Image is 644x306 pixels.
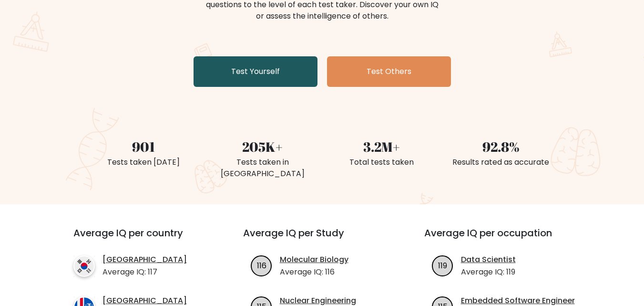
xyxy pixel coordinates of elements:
[424,227,583,250] h3: Average IQ per occupation
[102,254,187,265] a: [GEOGRAPHIC_DATA]
[280,254,348,265] a: Molecular Biology
[209,137,317,157] div: 205K+
[256,260,266,271] text: 116
[243,227,401,250] h3: Average IQ per Study
[328,137,436,157] div: 3.2M+
[90,157,197,168] div: Tests taken [DATE]
[461,266,516,278] p: Average IQ: 119
[438,260,447,271] text: 119
[461,254,516,265] a: Data Scientist
[447,137,555,157] div: 92.8%
[209,157,317,179] div: Tests taken in [GEOGRAPHIC_DATA]
[280,266,348,278] p: Average IQ: 116
[102,266,187,278] p: Average IQ: 117
[447,157,555,168] div: Results rated as accurate
[194,56,317,87] a: Test Yourself
[327,56,451,87] a: Test Others
[90,137,197,157] div: 901
[328,157,436,168] div: Total tests taken
[73,227,209,250] h3: Average IQ per country
[73,255,95,277] img: country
